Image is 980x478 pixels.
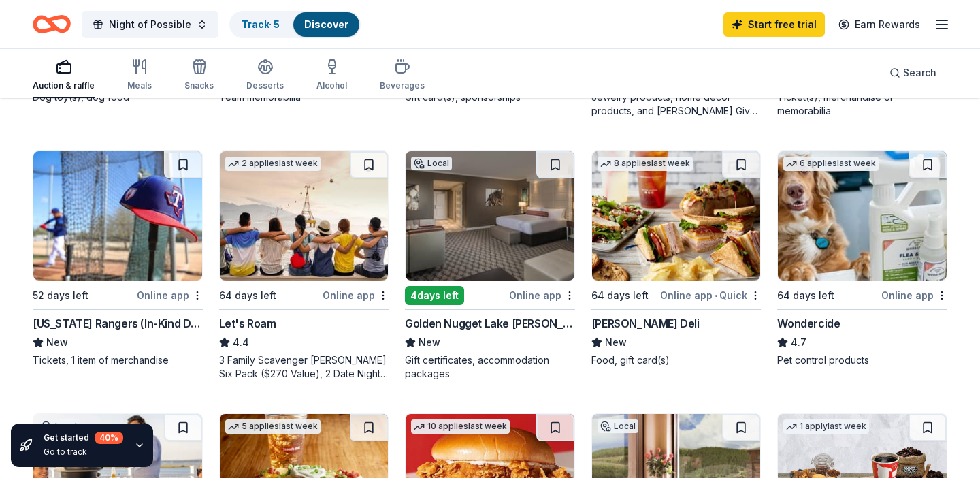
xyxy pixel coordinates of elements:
span: 4.7 [791,334,806,351]
a: Earn Rewards [830,12,928,37]
div: 1 apply last week [783,419,869,434]
div: 64 days left [777,287,834,304]
span: New [605,334,627,351]
button: Search [879,59,947,86]
div: Go to track [44,447,123,458]
button: Auction & raffle [33,53,95,98]
div: Online app [509,287,575,304]
img: Image for Golden Nugget Lake Charles [406,151,574,281]
div: Online app Quick [660,287,761,304]
span: New [46,334,68,351]
div: Pet control products [777,353,947,367]
button: Night of Possible [82,11,218,38]
div: Local [411,157,452,170]
span: Search [903,65,936,81]
div: Let's Roam [219,315,276,332]
a: Discover [304,18,348,30]
span: • [715,290,717,301]
div: [PERSON_NAME] Deli [591,315,700,332]
div: 2 applies last week [225,157,321,171]
div: 64 days left [219,287,276,304]
div: Wondercide [777,315,840,332]
span: Night of Possible [109,16,191,33]
div: Local [598,419,638,433]
a: Image for Texas Rangers (In-Kind Donation)52 days leftOnline app[US_STATE] Rangers (In-Kind Donat... [33,150,203,367]
div: Snacks [184,80,214,91]
button: Snacks [184,53,214,98]
button: Desserts [246,53,284,98]
a: Image for McAlister's Deli8 applieslast week64 days leftOnline app•Quick[PERSON_NAME] DeliNewFood... [591,150,762,367]
div: Tickets, 1 item of merchandise [33,353,203,367]
button: Track· 5Discover [229,11,361,38]
span: New [419,334,440,351]
a: Track· 5 [242,18,280,30]
img: Image for Wondercide [778,151,947,281]
div: 8 applies last week [598,157,693,171]
div: Beverages [380,80,425,91]
div: Jewelry products, home decor products, and [PERSON_NAME] Gives Back event in-store or online (or ... [591,91,762,118]
img: Image for Let's Roam [220,151,389,281]
div: Auction & raffle [33,80,95,91]
a: Image for Golden Nugget Lake CharlesLocal4days leftOnline appGolden Nugget Lake [PERSON_NAME]NewG... [405,150,575,381]
div: Online app [137,287,203,304]
div: 5 applies last week [225,419,321,434]
span: 4.4 [233,334,249,351]
a: Image for Wondercide6 applieslast week64 days leftOnline appWondercide4.7Pet control products [777,150,947,367]
div: 40 % [95,432,123,444]
a: Image for Let's Roam2 applieslast week64 days leftOnline appLet's Roam4.43 Family Scavenger [PERS... [219,150,389,381]
a: Home [33,8,71,40]
div: [US_STATE] Rangers (In-Kind Donation) [33,315,203,332]
button: Meals [127,53,152,98]
div: Ticket(s), merchandise or memorabilia [777,91,947,118]
div: 4 days left [405,286,464,305]
div: 3 Family Scavenger [PERSON_NAME] Six Pack ($270 Value), 2 Date Night Scavenger [PERSON_NAME] Two ... [219,353,389,381]
div: 10 applies last week [411,419,510,434]
img: Image for McAlister's Deli [592,151,761,281]
div: 52 days left [33,287,88,304]
div: Gift certificates, accommodation packages [405,353,575,381]
div: Meals [127,80,152,91]
div: Online app [881,287,947,304]
div: Desserts [246,80,284,91]
img: Image for Texas Rangers (In-Kind Donation) [33,151,202,281]
div: 64 days left [591,287,649,304]
div: Online app [323,287,389,304]
button: Beverages [380,53,425,98]
button: Alcohol [316,53,347,98]
a: Start free trial [723,12,825,37]
div: 6 applies last week [783,157,879,171]
div: Get started [44,432,123,444]
div: Alcohol [316,80,347,91]
div: Food, gift card(s) [591,353,762,367]
div: Golden Nugget Lake [PERSON_NAME] [405,315,575,332]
